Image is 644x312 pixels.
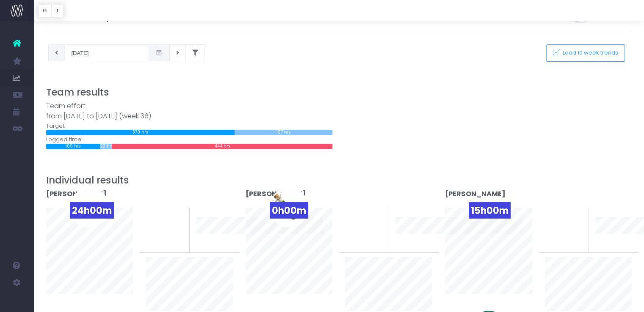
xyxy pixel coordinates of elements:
[560,49,619,57] span: Load 10 week trends
[46,101,333,122] div: Team effort from [DATE] to [DATE] (week 36)
[469,202,511,219] span: 15h00m
[545,222,580,230] span: To last week
[38,4,52,17] button: G
[395,236,432,252] span: 10 week trend
[368,208,382,222] span: 0%
[46,130,235,135] div: 379 hrs
[51,4,64,17] button: T
[345,222,380,230] span: To last week
[112,144,332,149] div: 444 hrs
[546,44,625,62] button: Load 10 week trends
[40,101,339,149] div: Target: Logged time:
[146,222,180,230] span: To last week
[595,236,632,252] span: 10 week trend
[169,208,183,222] span: 0%
[100,144,112,149] div: 23 hrs
[38,4,64,17] div: Vertical button group
[46,87,632,98] h3: Team results
[11,295,23,308] img: images/default_profile_image.png
[46,144,100,149] div: 109 hrs
[46,175,632,186] h3: Individual results
[568,208,582,222] span: 0%
[46,189,107,199] strong: [PERSON_NAME]
[270,202,308,219] span: 0h00m
[70,202,114,219] span: 24h00m
[445,189,506,199] strong: [PERSON_NAME]
[246,189,306,199] strong: [PERSON_NAME]
[235,130,332,135] div: 197 hrs
[196,236,233,252] span: 10 week trend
